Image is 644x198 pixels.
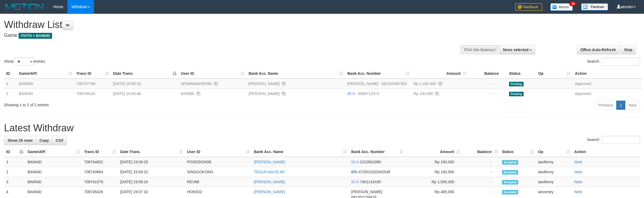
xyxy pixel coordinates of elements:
td: [DATE] 19:09:22 [118,167,185,177]
a: Next [625,101,640,110]
th: Bank Acc. Name: activate to sort column ascending [252,147,349,157]
th: Game/API: activate to sort column ascending [17,69,74,79]
div: Showing 1 to 2 of 2 entries [4,100,264,108]
span: Accepted [502,170,518,175]
td: BAIM4D [25,167,82,177]
td: 708744802 [82,157,118,167]
th: ID [4,69,17,79]
a: Copy [36,136,52,145]
span: CSV [56,138,63,143]
th: Date Trans.: activate to sort column ascending [118,147,185,157]
td: 1 [4,79,17,89]
a: Note [574,180,582,184]
td: BAIM4D [25,177,82,187]
span: Copy 6580712973 to clipboard [358,91,379,96]
span: BCA [347,91,355,96]
a: TEGUH AGUS AR [254,170,285,174]
span: Show 25 rows [8,138,33,143]
td: - [462,167,500,177]
button: None selected [500,45,535,54]
th: Game/API: activate to sort column ascending [25,147,82,157]
td: aeofenny [536,157,572,167]
a: Note [574,160,582,164]
a: [PERSON_NAME] [249,82,280,86]
th: Op: activate to sort column ascending [536,69,573,79]
label: Show entries [4,58,45,66]
td: [DATE] 19:09:29 [118,157,185,167]
th: Trans ID: activate to sort column ascending [82,147,118,157]
span: 708749144 [76,91,95,96]
span: 708747768 [76,82,95,86]
h4: Game: [4,33,424,38]
span: BCA [351,160,359,164]
a: Run Auto-Refresh [577,45,619,54]
td: aeofenny [536,177,572,187]
th: Amount: activate to sort column ascending [411,69,469,79]
th: Bank Acc. Number: activate to sort column ascending [349,147,406,157]
th: Amount: activate to sort column ascending [406,147,462,157]
a: Note [574,170,582,174]
th: Bank Acc. Number: activate to sort column ascending [345,69,411,79]
span: Accepted [502,190,518,195]
td: BAIM4D [17,89,74,98]
span: Pending [509,92,524,96]
td: 1 [4,157,25,167]
td: BAIM4D [17,79,74,89]
th: Balance: activate to sort column ascending [462,147,500,157]
td: 2 [4,89,17,98]
span: Pending [509,82,524,86]
span: BAIM90 [181,91,194,96]
a: Stop [621,45,636,54]
span: Copy 082320487503 to clipboard [382,82,407,86]
span: [PERSON_NAME] [347,82,378,86]
span: [PERSON_NAME] [351,190,382,194]
a: CSV [52,136,67,145]
td: Approved [573,89,642,98]
td: - [462,157,500,167]
span: None selected [503,48,529,52]
img: MOTION_logo.png [4,3,45,11]
th: Status [507,69,536,79]
td: REV88 [185,177,252,187]
a: Previous [595,101,616,110]
th: Status: activate to sort column ascending [500,147,536,157]
a: [PERSON_NAME] [254,190,285,194]
td: 708743864 [82,167,118,177]
div: - - - [471,81,505,86]
div: PGA Site Balance / [460,45,499,54]
label: Search: [587,58,640,66]
td: [DATE] 19:09:19 [118,177,185,187]
span: 10 [569,1,577,6]
a: 1 [616,101,625,110]
span: Copy 7401142430 to clipboard [360,180,381,184]
th: User ID: activate to sort column ascending [185,147,252,157]
th: Balance [469,69,507,79]
img: Feedback.jpg [515,3,542,11]
span: [DATE] 19:09:48 [113,91,141,96]
a: [PERSON_NAME] [254,160,285,164]
img: panduan.png [581,3,608,10]
th: Op: activate to sort column ascending [536,147,572,157]
label: Search: [587,136,640,144]
div: - - - [471,91,505,96]
a: Show 25 rows [4,136,36,145]
th: User ID: activate to sort column ascending [179,69,246,79]
select: Showentries [13,58,34,66]
a: Note [574,190,582,194]
th: Bank Acc. Name: activate to sort column ascending [246,69,345,79]
span: Rp 100.000 [413,91,433,96]
span: Copy 473501020342538 to clipboard [359,170,390,174]
span: Rp 2.200.000 [413,82,436,86]
td: 2 [4,167,25,177]
td: Rp 100,000 [406,167,462,177]
td: POSEIDON99 [185,157,252,167]
th: Date Trans.: activate to sort column descending [111,69,179,79]
td: Rp 100,000 [406,157,462,167]
th: Trans ID: activate to sort column ascending [74,69,111,79]
span: Accepted [502,180,518,185]
td: aeofenny [536,167,572,177]
span: BCA [351,180,359,184]
h1: Withdraw List [4,19,424,30]
h1: Latest Withdraw [4,123,640,133]
img: Button%20Memo.svg [550,3,573,11]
